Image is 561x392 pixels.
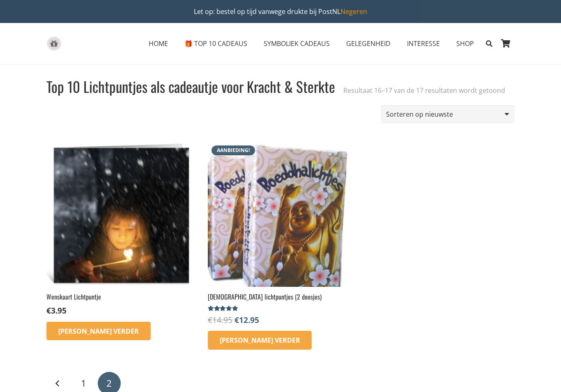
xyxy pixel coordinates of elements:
a: SYMBOLIEK CADEAUSSYMBOLIEK CADEAUS Menu [255,33,338,54]
bdi: 3.95 [46,305,67,316]
p: Resultaat 16–17 van de 17 resultaten wordt getoond [343,85,505,95]
a: HOMEHOME Menu [140,33,176,54]
a: Aanbieding! [DEMOGRAPHIC_DATA] lichtpuntjes (2 doosjes)Gewaardeerd 4.75 uit 5 [208,141,353,325]
span: Aanbieding! [212,145,255,155]
a: INTERESSEINTERESSE Menu [399,33,448,54]
span: € [235,314,239,325]
h1: Top 10 Lichtpuntjes als cadeautje voor Kracht & Sterkte [46,77,335,96]
bdi: 12.95 [235,314,259,325]
a: GELEGENHEIDGELEGENHEID Menu [338,33,399,54]
span: SHOP [456,39,474,48]
span: HOME [149,39,168,48]
a: gift-box-icon-grey-inspirerendwinkelen [46,37,62,51]
span: 2 [106,377,112,390]
a: 🎁 TOP 10 CADEAUS🎁 TOP 10 CADEAUS Menu [176,33,255,54]
span: € [208,314,212,325]
a: Wenskaart Lichtpuntje €3.95 [46,141,192,316]
a: Lees meer over “Wenskaart Lichtpuntje” [46,322,151,341]
span: 1 [81,377,86,390]
div: Gewaardeerd 4.75 uit 5 [208,305,239,312]
span: GELEGENHEID [346,39,391,48]
span: 🎁 TOP 10 CADEAUS [184,39,247,48]
img: Boeddha lichtjes voor een magische sfeer! Aanbieding bestel op inspirerendwinkelen.nl [208,141,353,287]
span: Gewaardeerd uit 5 [208,305,238,312]
a: Lees meer over “Boeddha lichtpuntjes (2 doosjes)” [208,331,312,350]
span: SYMBOLIEK CADEAUS [264,39,330,48]
bdi: 14.95 [208,314,232,325]
a: Winkelwagen [497,23,515,64]
span: € [46,305,51,316]
a: SHOPSHOP Menu [448,33,482,54]
a: Zoeken [482,33,497,54]
span: INTERESSE [407,39,440,48]
h2: Wenskaart Lichtpuntje [46,292,192,301]
a: Negeren [340,7,367,16]
img: kaarten met wijsheden kaars hart ingspire [46,141,192,287]
select: Winkelbestelling [381,105,515,124]
h2: [DEMOGRAPHIC_DATA] lichtpuntjes (2 doosjes) [208,292,353,301]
